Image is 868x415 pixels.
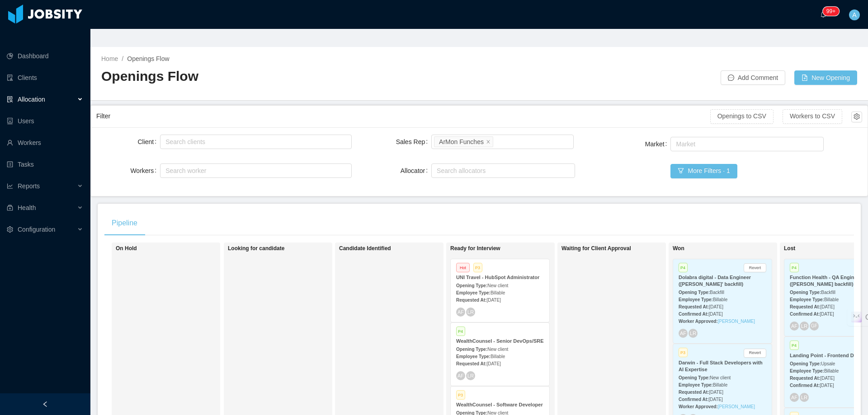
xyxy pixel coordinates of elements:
[130,167,160,174] label: Workers
[18,182,40,190] span: Reports
[791,395,797,400] span: AF
[137,138,160,145] label: Client
[165,166,338,175] div: Search worker
[456,402,543,407] strong: WealthCounsel - Software Developer
[101,67,479,86] h2: Openings Flow
[790,297,824,302] strong: Employee Type:
[679,360,763,372] strong: Darwin - Full Stack Developers with AI Expertise
[456,390,465,400] span: P3
[790,290,821,295] strong: Opening Type:
[679,348,688,357] span: P3
[7,69,83,87] a: icon: auditClients
[7,183,13,189] i: icon: line-chart
[708,312,722,317] span: [DATE]
[491,354,505,359] span: Billable
[820,312,834,317] span: [DATE]
[561,245,688,252] h1: Waiting for Client Approval
[456,298,486,303] strong: Requested At:
[790,361,821,366] strong: Opening Type:
[165,137,342,146] div: Search clients
[679,263,688,272] span: P4
[163,136,168,147] input: Client
[811,324,817,329] span: GF
[645,140,671,148] label: Market
[456,354,491,359] strong: Employee Type:
[491,290,505,295] span: Billable
[456,290,491,295] strong: Employee Type:
[127,55,169,62] span: Openings Flow
[676,140,814,149] div: Market
[456,361,486,366] strong: Requested At:
[821,290,835,295] span: Backfill
[486,139,491,145] i: icon: close
[721,70,785,85] button: icon: messageAdd Comment
[487,283,508,288] span: New client
[851,112,862,122] button: icon: setting
[710,109,774,124] button: Openings to CSV
[456,338,544,344] strong: WealthCounsel - Senior DevOps/SRE
[7,47,83,65] a: icon: pie-chartDashboard
[820,304,834,309] span: [DATE]
[790,312,820,317] strong: Confirmed At:
[679,375,710,380] strong: Opening Type:
[104,210,145,236] div: Pipeline
[718,319,755,324] a: [PERSON_NAME]
[42,401,48,407] i: icon: left
[790,340,799,350] span: P4
[713,382,727,387] span: Billable
[790,304,820,309] strong: Requested At:
[708,397,722,402] span: [DATE]
[101,55,118,62] a: Home
[228,245,354,252] h1: Looking for candidate
[673,245,799,252] h1: Won
[820,383,834,388] span: [DATE]
[7,134,83,152] a: icon: userWorkers
[467,309,474,315] span: LR
[679,304,709,309] strong: Requested At:
[790,368,824,373] strong: Employee Type:
[679,390,709,395] strong: Requested At:
[679,297,713,302] strong: Employee Type:
[96,108,710,125] div: Filter
[458,309,464,315] span: AF
[790,263,799,272] span: P4
[790,275,862,287] strong: Function Health - QA Engineer ([PERSON_NAME] backfill)
[710,375,731,380] span: New client
[794,70,857,85] button: icon: file-addNew Opening
[679,312,708,317] strong: Confirmed At:
[679,397,708,402] strong: Confirmed At:
[852,9,856,20] span: A
[670,164,737,178] button: icon: filterMore Filters · 1
[709,304,723,309] span: [DATE]
[434,165,439,176] input: Allocator
[486,298,500,303] span: [DATE]
[680,331,686,336] span: AF
[679,290,710,295] strong: Opening Type:
[7,96,13,103] i: icon: solution
[18,204,36,211] span: Health
[679,382,713,387] strong: Employee Type:
[820,376,834,381] span: [DATE]
[456,347,487,352] strong: Opening Type:
[718,404,755,409] a: [PERSON_NAME]
[710,290,724,295] span: Backfill
[437,166,566,175] div: Search allocators
[7,112,83,130] a: icon: robotUsers
[821,361,835,366] span: Upsale
[18,96,45,103] span: Allocation
[487,347,508,352] span: New client
[450,245,577,252] h1: Ready for Interview
[744,263,766,272] button: Revert
[456,275,539,280] strong: UNI Travel - HubSpot Administrator
[434,136,493,147] li: ArMon Funches
[690,331,697,336] span: LR
[801,395,808,401] span: LR
[7,155,83,173] a: icon: profileTasks
[791,323,797,329] span: AF
[801,323,808,329] span: LR
[456,263,470,272] span: Hot
[439,137,484,147] div: ArMon Funches
[824,368,839,373] span: Billable
[7,226,13,233] i: icon: setting
[824,297,839,302] span: Billable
